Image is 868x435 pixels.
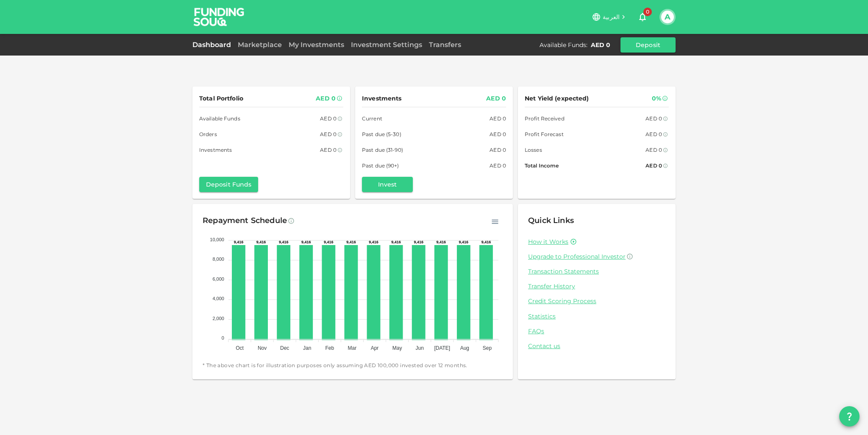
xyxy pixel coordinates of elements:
[199,177,258,192] button: Deposit Funds
[645,161,662,170] div: AED 0
[320,114,337,123] div: AED 0
[620,37,676,53] button: Deposit
[490,130,506,139] div: AED 0
[210,237,224,242] tspan: 10,000
[348,41,426,49] a: Investment Settings
[645,114,662,123] div: AED 0
[199,93,243,104] span: Total Portfolio
[199,130,217,139] span: Orders
[525,130,564,139] span: Profit Forecast
[839,406,860,427] button: question
[303,345,311,351] tspan: Jan
[371,345,379,351] tspan: Apr
[222,335,224,340] tspan: 0
[645,145,662,154] div: AED 0
[652,93,661,104] div: 0%
[212,296,224,301] tspan: 4,000
[199,114,240,123] span: Available Funds
[362,114,382,123] span: Current
[416,345,424,351] tspan: Jun
[528,216,574,225] span: Quick Links
[603,13,620,21] span: العربية
[258,345,267,351] tspan: Nov
[203,361,503,370] span: * The above chart is for illustration purposes only assuming AED 100,000 invested over 12 months.
[362,93,401,104] span: Investments
[525,161,559,170] span: Total Income
[460,345,469,351] tspan: Aug
[392,345,402,351] tspan: May
[540,41,587,49] div: Available Funds :
[643,8,652,16] span: 0
[280,345,289,351] tspan: Dec
[362,145,403,154] span: Past due (31-90)
[348,345,357,351] tspan: Mar
[490,161,506,170] div: AED 0
[486,93,506,104] div: AED 0
[203,214,287,228] div: Repayment Schedule
[528,312,665,321] a: Statistics
[212,276,224,281] tspan: 6,000
[362,161,399,170] span: Past due (90+)
[591,41,610,49] div: AED 0
[528,238,568,246] a: How it Works
[192,41,234,49] a: Dashboard
[528,268,665,276] a: Transaction Statements
[434,345,450,351] tspan: [DATE]
[528,253,665,261] a: Upgrade to Professional Investor
[525,145,542,154] span: Losses
[490,145,506,154] div: AED 0
[528,282,665,290] a: Transfer History
[645,130,662,139] div: AED 0
[634,8,651,25] button: 0
[320,145,337,154] div: AED 0
[236,345,244,351] tspan: Oct
[528,327,665,335] a: FAQs
[316,93,336,104] div: AED 0
[362,177,413,192] button: Invest
[212,315,224,321] tspan: 2,000
[362,130,401,139] span: Past due (5-30)
[325,345,334,351] tspan: Feb
[528,342,665,350] a: Contact us
[528,297,665,305] a: Credit Scoring Process
[483,345,492,351] tspan: Sep
[212,257,224,262] tspan: 8,000
[525,93,589,104] span: Net Yield (expected)
[320,130,337,139] div: AED 0
[525,114,565,123] span: Profit Received
[234,41,285,49] a: Marketplace
[285,41,348,49] a: My Investments
[199,145,232,154] span: Investments
[661,11,674,23] button: A
[528,253,626,260] span: Upgrade to Professional Investor
[490,114,506,123] div: AED 0
[426,41,465,49] a: Transfers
